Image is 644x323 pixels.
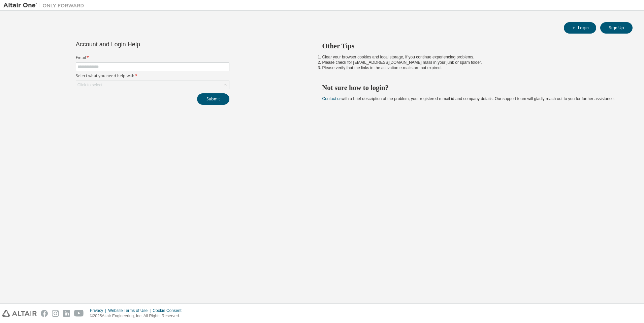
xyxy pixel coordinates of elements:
button: Sign Up [600,22,633,34]
img: instagram.svg [52,310,59,317]
li: Please check for [EMAIL_ADDRESS][DOMAIN_NAME] mails in your junk or spam folder. [322,60,621,65]
li: Please verify that the links in the activation e-mails are not expired. [322,65,621,71]
button: Submit [197,93,229,105]
div: Privacy [90,308,108,313]
button: Login [564,22,596,34]
div: Cookie Consent [153,308,185,313]
div: Click to select [76,81,229,89]
h2: Not sure how to login? [322,83,621,92]
a: Contact us [322,96,342,101]
span: with a brief description of the problem, your registered e-mail id and company details. Our suppo... [322,96,615,101]
div: Click to select [77,82,102,88]
img: facebook.svg [41,310,48,317]
p: © 2025 Altair Engineering, Inc. All Rights Reserved. [90,313,186,319]
label: Select what you need help with [76,73,229,79]
img: youtube.svg [74,310,84,317]
div: Website Terms of Use [108,308,153,313]
li: Clear your browser cookies and local storage, if you continue experiencing problems. [322,54,621,60]
img: altair_logo.svg [2,310,37,317]
div: Account and Login Help [76,42,199,47]
label: Email [76,55,229,60]
img: linkedin.svg [63,310,70,317]
img: Altair One [3,2,88,9]
h2: Other Tips [322,42,621,50]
